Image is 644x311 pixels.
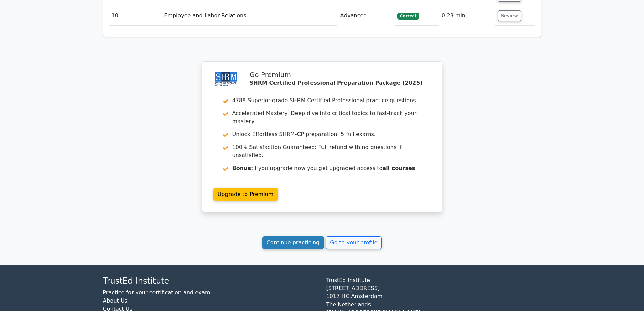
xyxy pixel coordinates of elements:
[103,276,318,286] h4: TrustEd Institute
[262,236,324,249] a: Continue practicing
[213,188,278,201] a: Upgrade to Premium
[337,6,394,25] td: Advanced
[439,6,495,25] td: 0:23 min.
[103,297,127,304] a: About Us
[326,236,382,249] a: Go to your profile
[498,10,521,21] button: Review
[161,6,337,25] td: Employee and Labor Relations
[397,13,419,19] span: Correct
[109,6,162,25] td: 10
[103,289,210,296] a: Practice for your certification and exam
